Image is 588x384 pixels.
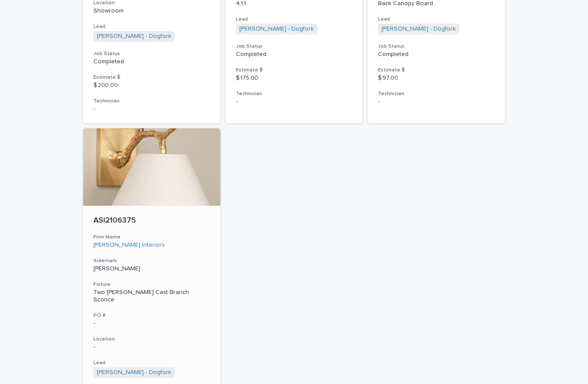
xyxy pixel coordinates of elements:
h3: Job Status [378,43,495,50]
p: $ 175.00 [236,74,353,82]
h3: Technician [93,98,210,105]
h3: Fixture [93,281,210,288]
h3: Lead [236,16,353,23]
p: [PERSON_NAME] [93,265,210,273]
h3: Lead [93,359,210,366]
a: [PERSON_NAME] Interiors [93,242,165,249]
p: Completed [236,51,353,58]
h3: Lead [378,16,495,23]
h3: Technician [378,90,495,97]
h3: Estimate $ [93,74,210,81]
p: - [236,98,353,105]
div: Two [PERSON_NAME] Cast Branch Sconce [93,289,210,303]
p: Completed [93,58,210,65]
h3: PO # [93,312,210,319]
h3: Firm Name [93,234,210,241]
h3: Job Status [93,50,210,57]
h3: Estimate $ [378,67,495,74]
p: - [93,105,210,113]
a: [PERSON_NAME] - Dogfork [97,33,171,40]
p: - [378,98,495,105]
p: Showroom [93,7,210,15]
a: [PERSON_NAME] - Dogfork [381,25,456,33]
h3: Estimate $ [236,67,353,74]
p: ASI2106375 [93,216,210,226]
p: - [93,344,210,351]
h3: Technician [236,90,353,97]
h3: Job Status [236,43,353,50]
p: $ 97.00 [378,74,495,82]
p: Completed [378,51,495,58]
h3: Lead [93,23,210,30]
h3: Sidemark [93,257,210,264]
h3: Location [93,336,210,343]
p: - [93,320,210,327]
a: [PERSON_NAME] - Dogfork [97,369,171,376]
p: $ 200.00 [93,82,210,89]
a: [PERSON_NAME] - Dogfork [239,25,314,33]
